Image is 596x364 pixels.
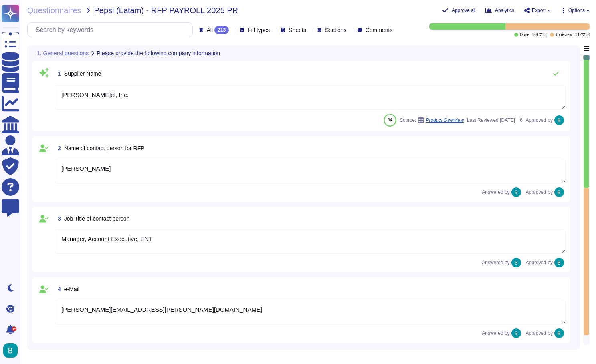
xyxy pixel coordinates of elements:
span: To review: [556,33,574,37]
img: user [554,258,564,267]
span: Approved by [526,260,553,265]
span: Sheets [289,27,306,33]
textarea: [PERSON_NAME] [55,159,566,183]
textarea: [PERSON_NAME][EMAIL_ADDRESS][PERSON_NAME][DOMAIN_NAME] [55,300,566,324]
span: 6 [518,118,523,123]
span: 101 / 213 [532,33,547,37]
span: Source: [400,117,464,123]
div: 9+ [12,326,16,331]
span: Comments [366,27,393,33]
span: All [207,27,213,33]
button: Approve all [442,7,476,14]
span: 4 [55,286,61,292]
span: Approved by [526,331,553,336]
span: Done: [520,33,531,37]
span: Answered by [482,190,509,195]
span: Approve all [452,8,476,13]
span: 1 [55,71,61,76]
span: 112 / 213 [575,33,590,37]
img: user [511,328,521,338]
span: Last Reviewed [DATE] [467,118,515,123]
div: 213 [214,26,229,34]
span: Approved by [526,190,553,195]
span: Export [532,8,546,13]
span: Analytics [495,8,514,13]
span: Product Overview [426,118,464,123]
button: Analytics [485,7,514,14]
input: Search by keywords [32,23,192,37]
span: Fill types [248,27,270,33]
img: user [554,328,564,338]
img: user [554,187,564,197]
span: Questionnaires [27,6,81,14]
img: user [511,258,521,267]
span: 3 [55,216,61,221]
textarea: Manager, Account Executive, ENT [55,229,566,254]
span: 2 [55,145,61,151]
span: Supplier Name [64,70,101,77]
textarea: [PERSON_NAME]el, Inc. [55,85,566,110]
span: 94 [388,118,392,122]
span: Answered by [482,331,509,336]
img: user [511,187,521,197]
span: Pepsi (Latam) - RFP PAYROLL 2025 PR [94,6,238,14]
span: Approved by [526,118,553,123]
span: Job Title of contact person [64,215,129,222]
button: user [2,342,23,359]
img: user [554,115,564,125]
span: Options [568,8,585,13]
span: Answered by [482,260,509,265]
span: Name of contact person for RFP [64,145,145,151]
img: user [3,343,18,358]
span: e-Mail [64,286,79,292]
span: Sections [325,27,347,33]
